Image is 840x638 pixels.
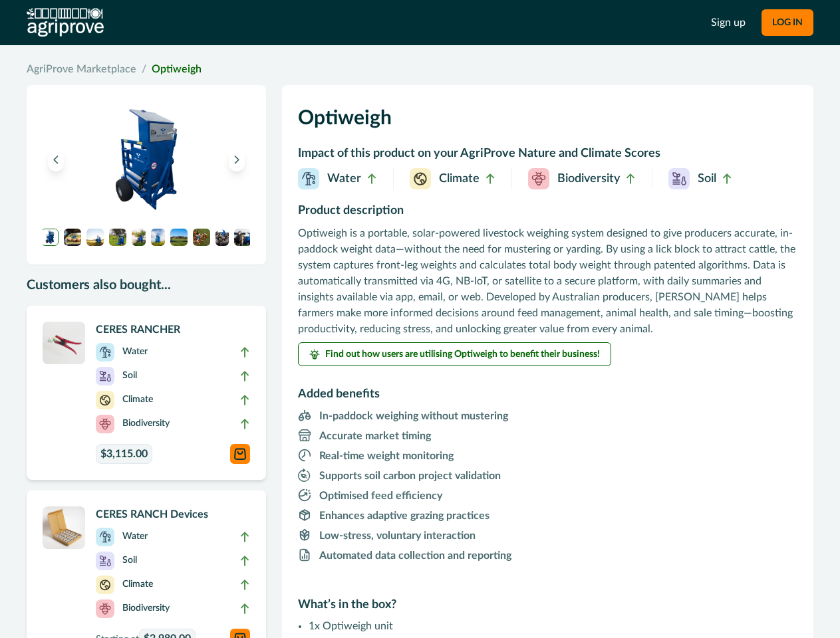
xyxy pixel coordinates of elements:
a: Optiweigh [152,64,202,74]
p: Climate [122,578,153,591]
img: An Optiweigh unit [43,101,250,218]
p: Real-time weight monitoring [319,448,454,464]
p: Low-stress, voluntary interaction [319,528,476,544]
h2: What’s in the box? [298,577,797,618]
p: Soil [122,554,137,568]
p: CERES RANCHER [96,322,250,338]
li: 1x Optiweigh unit [309,618,708,634]
img: A single CERES RANCH device [86,229,104,246]
p: Optimised feed efficiency [319,488,442,504]
h1: Optiweigh [298,101,797,144]
img: An Optiweigh unit [41,229,59,246]
img: A screenshot of the Ready Graze application showing a 3D map of animal positions [215,229,229,246]
img: A screenshot of the Ready Graze application showing a 3D map of animal positions [170,229,188,246]
span: / [142,61,146,77]
p: Customers also bought... [27,275,266,295]
img: A screenshot of the Ready Graze application showing a 3D map of animal positions [151,229,165,246]
img: A hand holding a CERES RANCH device [64,229,81,246]
p: Water [122,345,148,359]
p: Soil [122,369,137,383]
p: Climate [122,393,153,407]
p: Optiweigh is a portable, solar-powered livestock weighing system designed to give producers accur... [298,225,797,337]
a: AgriProve Marketplace [27,61,136,77]
p: Enhances adaptive grazing practices [319,508,490,524]
img: A box of CERES RANCH devices [43,506,85,549]
p: CERES RANCH Devices [96,506,250,522]
h2: Added benefits [298,372,797,407]
img: A screenshot of the Ready Graze application showing a 3D map of animal positions [234,229,251,246]
p: Climate [439,170,480,188]
button: LOG IN [762,9,813,36]
p: Biodiversity [122,417,170,431]
button: Next image [229,148,245,171]
img: A CERES RANCHER APPLICATOR [43,322,85,364]
p: Soil [698,170,716,188]
p: Supports soil carbon project validation [319,468,501,484]
span: $3,115.00 [100,446,148,462]
h2: Impact of this product on your AgriProve Nature and Climate Scores [298,144,797,168]
p: Biodiversity [122,601,170,615]
p: Accurate market timing [319,428,431,444]
button: Find out how users are utilising Optiweigh to benefit their business! [298,342,611,366]
img: AgriProve logo [27,8,104,37]
p: Automated data collection and reporting [319,548,511,564]
h2: Product description [298,203,797,225]
p: Biodiversity [557,170,620,188]
img: A CERES RANCH device applied to the ear of a cow [132,229,146,246]
nav: breadcrumb [27,61,813,77]
p: In-paddock weighing without mustering [319,408,508,424]
a: Sign up [711,15,746,31]
button: Previous image [48,148,64,171]
span: Find out how users are utilising Optiweigh to benefit their business! [325,350,600,359]
img: A box of CERES RANCH devices [109,229,126,246]
p: Water [327,170,361,188]
p: Water [122,530,148,544]
img: A screenshot of the Ready Graze application showing a 3D map of animal positions [193,229,210,246]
